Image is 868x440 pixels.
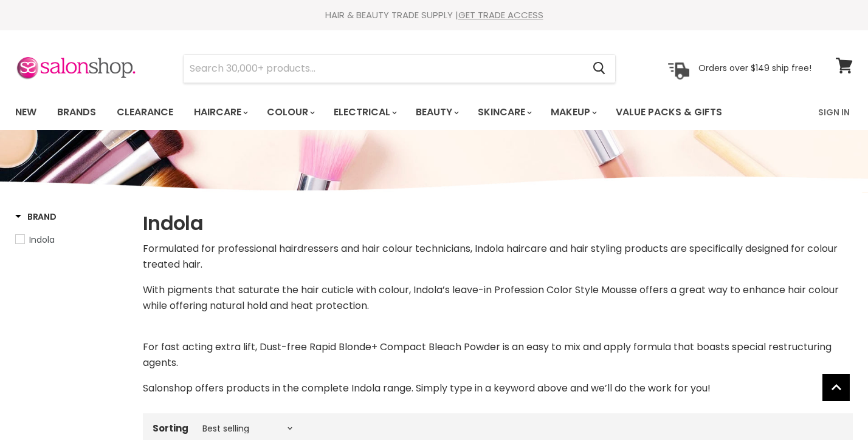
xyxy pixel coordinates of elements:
[583,55,615,83] button: Search
[108,100,182,125] a: Clearance
[458,8,543,21] a: GET TRADE ACCESS
[15,233,128,246] a: Indola
[607,100,731,125] a: Value Packs & Gifts
[325,100,404,125] a: Electrical
[407,100,466,125] a: Beauty
[153,423,188,433] label: Sorting
[183,54,616,83] form: Product
[143,339,853,371] p: For fast acting extra lift, Dust-free Rapid Blonde+ Compact Bleach Powder is an easy to mix and a...
[143,211,853,236] h1: Indola
[184,55,583,83] input: Search
[258,100,322,125] a: Colour
[143,241,853,396] div: With pigments that saturate the hair cuticle with colour, Indola’s leave-in Profession Color Styl...
[542,100,604,125] a: Makeup
[15,211,57,223] h3: Brand
[698,63,811,73] p: Orders over $149 ship free!
[185,100,255,125] a: Haircare
[48,100,105,125] a: Brands
[469,100,539,125] a: Skincare
[811,100,857,125] a: Sign In
[29,234,55,246] span: Indola
[6,100,46,125] a: New
[143,241,853,272] p: Formulated for professional hairdressers and hair colour technicians, Indola haircare and hair st...
[6,95,771,130] ul: Main menu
